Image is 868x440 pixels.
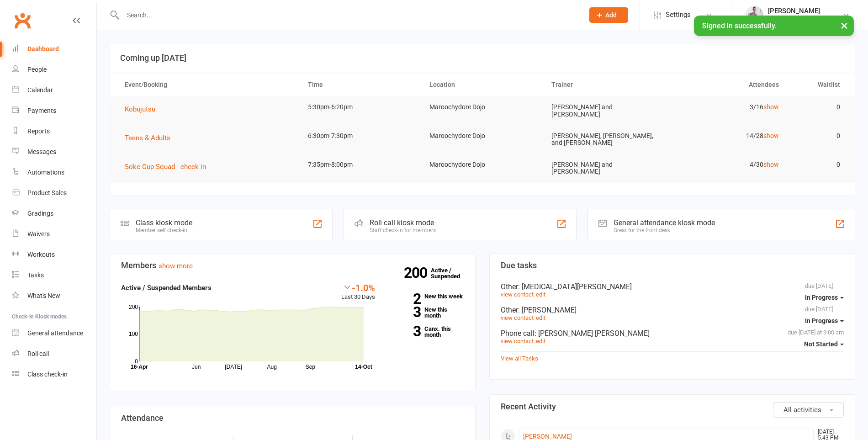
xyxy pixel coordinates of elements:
div: Sunshine Coast Karate [768,15,833,23]
div: Calendar [27,86,53,94]
strong: Active / Suspended Members [121,284,212,292]
a: Dashboard [12,39,96,59]
td: Maroochydore Dojo [421,125,543,147]
div: Member self check-in [136,227,192,233]
div: Payments [27,107,56,114]
span: All activities [783,406,821,414]
h3: Recent Activity [501,402,844,411]
span: : [MEDICAL_DATA][PERSON_NAME] [518,282,632,291]
td: 6:30pm-7:30pm [300,125,422,147]
a: Gradings [12,203,96,224]
button: Soke Cup Squad - check in [125,161,212,172]
div: General attendance kiosk mode [614,218,715,227]
span: Teens & Adults [125,134,170,142]
a: What's New [12,286,96,306]
span: In Progress [805,317,838,324]
td: 0 [787,96,848,118]
div: [PERSON_NAME] [768,7,833,15]
div: Roll call kiosk mode [370,218,436,227]
th: Time [300,73,422,96]
td: 5:30pm-6:20pm [300,96,422,118]
th: Trainer [543,73,665,96]
a: view contact [501,314,534,321]
a: show [763,132,779,139]
span: Not Started [804,340,838,348]
th: Event/Booking [116,73,300,96]
th: Waitlist [787,73,848,96]
button: Not Started [804,336,844,352]
a: View all Tasks [501,355,538,362]
a: 3Canx. this month [389,326,464,338]
td: Maroochydore Dojo [421,96,543,118]
div: People [27,66,47,73]
a: edit [536,338,545,345]
div: Tasks [27,271,44,279]
td: 7:35pm-8:00pm [300,154,422,175]
strong: 200 [404,266,431,280]
div: Staff check-in for members [370,227,436,233]
div: Other [501,306,844,314]
span: Add [605,11,617,19]
span: Kobujutsu [125,105,155,113]
a: 3New this month [389,307,464,318]
h3: Members [121,261,464,270]
div: General attendance [27,329,83,337]
div: Class kiosk mode [136,218,192,227]
strong: 3 [389,324,421,338]
a: show [763,161,779,168]
a: Class kiosk mode [12,364,96,385]
td: 4/30 [665,154,787,175]
div: Last 30 Days [341,282,375,302]
button: Teens & Adults [125,133,177,143]
strong: 3 [389,305,421,319]
a: 200Active / Suspended [431,260,471,286]
h3: Attendance [121,413,464,423]
a: Roll call [12,344,96,364]
button: Kobujutsu [125,104,162,115]
div: What's New [27,292,60,299]
a: edit [536,314,545,321]
div: Phone call [501,329,844,338]
a: Tasks [12,265,96,286]
div: Class check-in [27,371,68,378]
a: show [763,103,779,111]
a: Waivers [12,224,96,244]
td: 0 [787,125,848,147]
a: [PERSON_NAME] [523,433,572,440]
div: -1.0% [341,282,375,292]
h3: Due tasks [501,261,844,270]
input: Search... [120,9,577,21]
a: Clubworx [11,9,34,32]
button: All activities [773,402,844,418]
td: Maroochydore Dojo [421,154,543,175]
span: In Progress [805,294,838,301]
a: 2New this week [389,293,464,299]
div: Automations [27,169,64,176]
button: Add [589,7,628,23]
span: : [PERSON_NAME] [PERSON_NAME] [535,329,650,338]
span: Soke Cup Squad - check in [125,163,206,171]
a: view contact [501,338,534,345]
td: [PERSON_NAME] and [PERSON_NAME] [543,96,665,125]
strong: 2 [389,292,421,306]
td: 14/28 [665,125,787,147]
div: Reports [27,127,50,135]
a: edit [536,291,545,298]
span: Settings [666,5,691,25]
div: Other [501,282,844,291]
div: Waivers [27,230,50,238]
a: Payments [12,101,96,121]
a: view contact [501,291,534,298]
td: [PERSON_NAME] and [PERSON_NAME] [543,154,665,183]
button: × [836,16,852,35]
a: show more [159,262,193,270]
th: Location [421,73,543,96]
td: 0 [787,154,848,175]
a: Automations [12,162,96,183]
img: thumb_image1623729628.png [745,6,763,24]
td: [PERSON_NAME], [PERSON_NAME], and [PERSON_NAME] [543,125,665,154]
a: General attendance kiosk mode [12,323,96,344]
h3: Coming up [DATE] [120,53,845,63]
div: Great for the front desk [614,227,715,233]
div: Workouts [27,251,55,258]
